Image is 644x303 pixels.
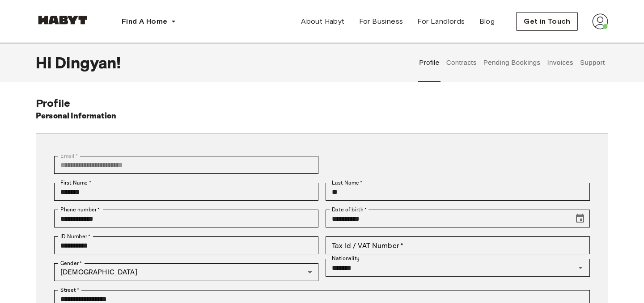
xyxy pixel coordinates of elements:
button: Pending Bookings [482,43,542,82]
span: Find A Home [122,16,167,27]
div: [DEMOGRAPHIC_DATA] [54,263,318,281]
div: user profile tabs [416,43,608,82]
a: Blog [472,13,502,30]
button: Support [579,43,606,82]
span: Dingyan ! [55,53,121,72]
span: Hi [36,53,55,72]
button: Get in Touch [516,12,578,31]
a: About Habyt [294,13,352,30]
span: For Landlords [417,16,465,27]
label: Nationality [332,255,360,262]
button: Choose date, selected date is Mar 17, 1992 [571,210,589,227]
button: Open [574,261,587,274]
label: Phone number [60,206,100,214]
button: Invoices [546,43,574,82]
label: First Name [60,179,91,187]
a: For Business [352,13,411,30]
h6: Personal Information [36,110,117,122]
label: Last Name [332,179,363,187]
button: Find A Home [114,13,183,30]
span: For Business [359,16,403,27]
button: Profile [418,43,441,82]
label: Date of birth [332,206,367,214]
button: Contracts [445,43,478,82]
span: Get in Touch [524,16,570,27]
label: Gender [60,259,82,267]
label: Email [60,152,78,160]
img: avatar [592,13,608,29]
span: About Habyt [301,16,344,27]
a: For Landlords [410,13,472,30]
img: Habyt [36,16,89,25]
span: Blog [479,16,495,27]
label: Street [60,286,79,294]
div: You can't change your email address at the moment. Please reach out to customer support in case y... [54,156,318,174]
span: Profile [36,97,70,109]
label: ID Number [60,232,90,240]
